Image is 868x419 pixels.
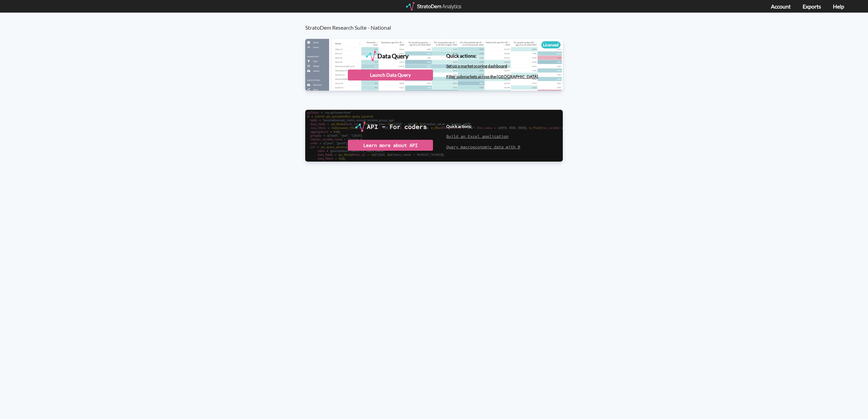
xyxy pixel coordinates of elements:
a: Filter submarkets across the [GEOGRAPHIC_DATA] [446,74,538,79]
a: Exports [803,3,821,10]
h4: Quick actions: [446,124,520,129]
h3: StratoDem Research Suite - National [305,13,570,31]
a: Set up a market scoring dashboard [446,63,507,69]
div: API - For coders [367,122,427,132]
a: Build an Excel application [446,134,508,139]
div: Licensed [541,41,560,48]
a: Account [771,3,791,10]
a: Query macroeconomic data with R [446,144,520,149]
h4: Quick actions: [446,53,538,58]
div: Data Query [377,51,408,61]
div: Learn more about API [348,140,433,151]
a: Help [833,3,844,10]
div: Launch Data Query [348,70,433,80]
